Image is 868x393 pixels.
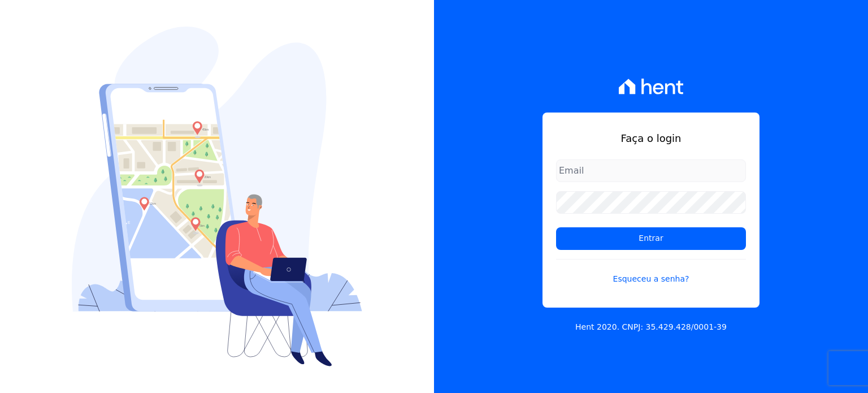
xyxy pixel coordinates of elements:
[556,227,746,250] input: Entrar
[575,321,727,333] p: Hent 2020. CNPJ: 35.429.428/0001-39
[556,259,746,285] a: Esqueceu a senha?
[556,159,746,182] input: Email
[72,27,362,366] img: Login
[556,131,746,146] h1: Faça o login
